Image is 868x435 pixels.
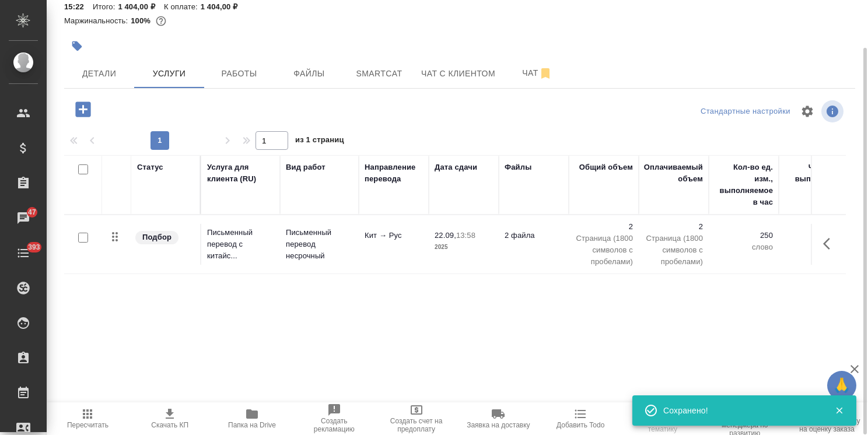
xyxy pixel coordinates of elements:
span: Папка на Drive [228,421,276,429]
p: Маржинальность: [64,16,131,25]
p: Кит → Рус [365,230,423,241]
a: 47 [3,204,44,233]
span: Создать счет на предоплату [382,417,450,433]
span: Услуги [141,66,197,81]
div: Часов на выполнение [785,162,843,185]
p: Подбор [142,231,171,243]
div: Услуга для клиента (RU) [207,162,274,185]
p: Страница (1800 символов с пробелами) [575,233,633,268]
span: Детали [71,66,127,81]
p: Итого: [93,2,118,11]
p: 13:58 [456,231,475,240]
div: Файлы [505,162,531,173]
span: Посмотреть информацию [821,100,846,122]
p: 1 404,00 ₽ [201,2,247,11]
span: из 1 страниц [295,133,344,150]
button: Закрыть [827,405,851,416]
button: Добавить Todo [540,402,622,435]
div: Статус [137,162,163,173]
span: 47 [21,206,43,218]
p: Письменный перевод с китайс... [207,227,274,262]
div: Кол-во ед. изм., выполняемое в час [715,162,773,208]
button: 0.00 RUB; [153,13,169,29]
p: К оплате: [164,2,201,11]
span: Чат с клиентом [421,66,495,81]
p: 2 [645,221,703,233]
td: 0 [779,224,849,265]
div: Вид работ [286,162,325,173]
button: Добавить услугу [67,97,99,121]
span: Чат [509,66,565,80]
p: 2 файла [505,230,563,241]
span: Заявка на доставку [467,421,530,429]
p: 250 [715,230,773,241]
p: слово [715,241,773,253]
span: Пересчитать [67,421,108,429]
svg: Отписаться [538,66,552,80]
div: Дата сдачи [435,162,477,173]
span: Файлы [281,66,337,81]
div: Оплачиваемый объем [644,162,703,185]
p: Письменный перевод несрочный [286,227,353,262]
span: Работы [211,66,267,81]
p: 100% [131,16,153,25]
span: Определить тематику [629,417,697,433]
div: Направление перевода [365,162,423,185]
a: 393 [3,238,44,268]
span: Скачать КП [151,421,188,429]
div: split button [698,103,793,121]
button: 🙏 [827,371,856,400]
button: Создать счет на предоплату [375,402,457,435]
div: Сохранено! [663,405,817,416]
div: Общий объем [579,162,633,173]
p: 22.09, [435,231,456,240]
span: 🙏 [832,373,852,398]
p: Страница (1800 символов с пробелами) [645,233,703,268]
p: 1 404,00 ₽ [118,2,164,11]
span: Создать рекламацию [300,417,368,433]
button: Пересчитать [47,402,129,435]
p: 2025 [435,241,493,253]
button: Создать рекламацию [293,402,375,435]
button: Заявка на доставку [457,402,540,435]
span: 393 [21,241,47,253]
p: 2 [575,221,633,233]
button: Скачать КП [129,402,211,435]
button: Показать кнопки [816,230,844,258]
button: Определить тематику [622,402,704,435]
span: Smartcat [351,66,407,81]
span: Добавить Todo [556,421,604,429]
button: Папка на Drive [211,402,293,435]
button: Добавить тэг [64,33,90,59]
span: Настроить таблицу [793,97,821,125]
